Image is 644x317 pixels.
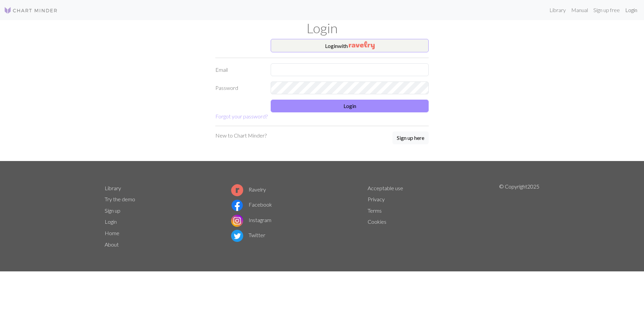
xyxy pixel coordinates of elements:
img: Logo [4,6,58,14]
button: Loginwith [271,39,429,52]
a: Terms [368,207,382,214]
p: © Copyright 2025 [499,182,539,250]
a: Forgot your password? [215,113,268,119]
a: Sign up here [392,131,429,145]
img: Facebook logo [231,199,243,211]
a: Twitter [231,232,265,238]
a: Library [105,185,121,191]
a: Facebook [231,201,272,208]
a: Try the demo [105,196,135,202]
a: Cookies [368,218,386,225]
a: Sign up [105,207,120,214]
a: Privacy [368,196,385,202]
img: Twitter logo [231,230,243,242]
a: Acceptable use [368,185,403,191]
a: Ravelry [231,186,266,193]
button: Login [271,100,429,112]
a: Sign up free [591,3,623,17]
a: Home [105,230,119,236]
img: Ravelry logo [231,184,243,196]
a: Manual [569,3,591,17]
a: Library [547,3,569,17]
img: Instagram logo [231,215,243,227]
button: Sign up here [392,131,429,144]
a: Login [105,218,117,225]
a: Login [623,3,640,17]
label: Email [211,63,267,76]
h1: Login [101,20,543,36]
a: Instagram [231,217,271,223]
img: Ravelry [349,41,375,49]
a: About [105,241,119,248]
p: New to Chart Minder? [215,131,267,140]
label: Password [211,82,267,94]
